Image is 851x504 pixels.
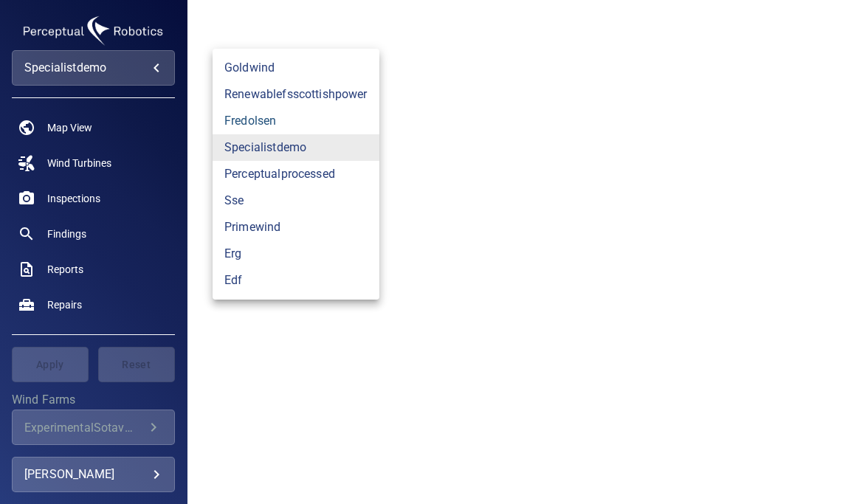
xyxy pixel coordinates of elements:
a: edf [213,267,379,294]
a: perceptualprocessed [213,161,379,187]
a: erg [213,241,379,267]
a: goldwind [213,55,379,81]
a: renewablefsscottishpower [213,81,379,108]
a: specialistdemo [213,134,379,161]
a: primewind [213,214,379,241]
a: fredolsen [213,108,379,134]
a: sse [213,187,379,214]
